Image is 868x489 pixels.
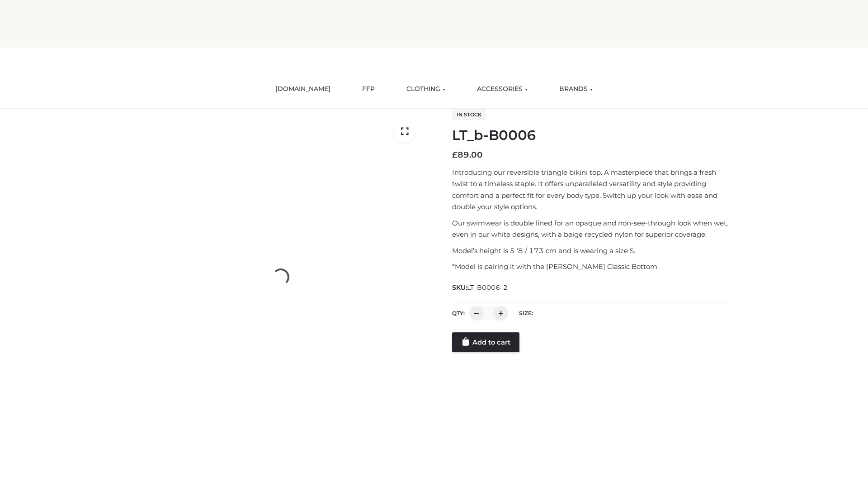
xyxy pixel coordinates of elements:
a: [DOMAIN_NAME] [269,79,337,99]
p: Model’s height is 5 ‘8 / 173 cm and is wearing a size S. [452,245,734,257]
h1: LT_b-B0006 [452,127,734,144]
a: Add to cart [452,332,519,352]
a: ACCESSORIES [470,79,534,99]
a: CLOTHING [400,79,452,99]
p: *Model is pairing it with the [PERSON_NAME] Classic Bottom [452,261,734,273]
p: Our swimwear is double lined for an opaque and non-see-through look when wet, even in our white d... [452,217,734,240]
p: Introducing our reversible triangle bikini top. A masterpiece that brings a fresh twist to a time... [452,167,734,213]
span: SKU: [452,282,509,293]
a: BRANDS [552,79,599,99]
span: In stock [452,109,486,120]
a: FFP [355,79,382,99]
label: Size: [519,310,533,316]
span: £ [452,150,458,160]
label: QTY: [452,310,465,316]
bdi: 89.00 [452,150,483,160]
span: LT_B0006_2 [467,283,508,292]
